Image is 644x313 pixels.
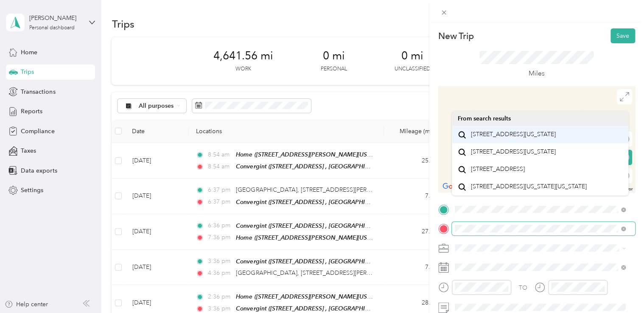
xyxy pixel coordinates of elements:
[519,283,527,292] div: TO
[529,68,545,79] p: Miles
[470,131,555,138] span: [STREET_ADDRESS][US_STATE]
[470,165,524,173] span: [STREET_ADDRESS]
[458,115,511,122] span: From search results
[470,148,555,156] span: [STREET_ADDRESS][US_STATE]
[610,28,635,43] button: Save
[596,265,644,313] iframe: Everlance-gr Chat Button Frame
[440,181,468,192] a: Open this area in Google Maps (opens a new window)
[440,181,468,192] img: Google
[438,30,474,42] p: New Trip
[470,183,586,190] span: [STREET_ADDRESS][US_STATE][US_STATE]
